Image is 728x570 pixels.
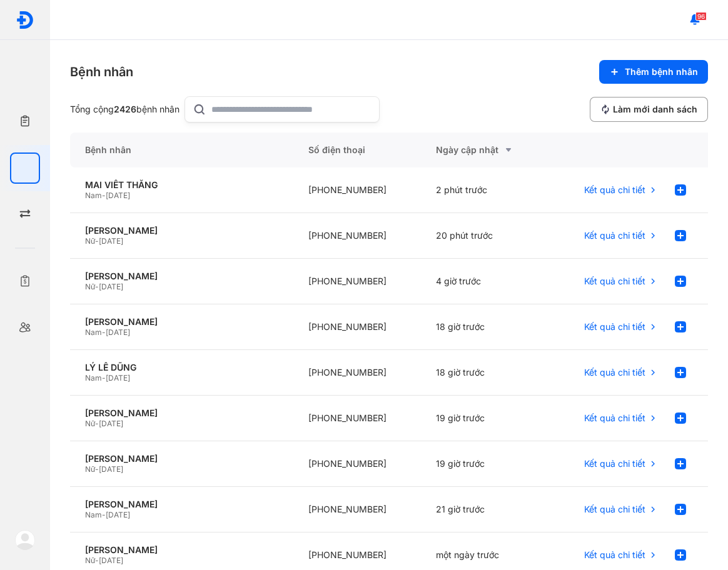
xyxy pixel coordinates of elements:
span: - [95,464,99,474]
span: Thêm bệnh nhân [625,66,698,77]
div: 2 phút trước [421,167,549,213]
div: [PHONE_NUMBER] [293,167,421,213]
span: Kết quả chi tiết [584,504,645,515]
button: Làm mới danh sách [590,97,708,122]
span: [DATE] [106,373,130,382]
img: logo [16,11,34,29]
div: 18 giờ trước [421,350,549,396]
div: [PHONE_NUMBER] [293,213,421,259]
span: - [102,373,106,382]
span: - [95,419,99,428]
div: 21 giờ trước [421,487,549,532]
span: - [95,556,99,565]
div: 4 giờ trước [421,259,549,304]
span: Nữ [85,464,95,474]
span: 2426 [114,104,136,114]
div: [PERSON_NAME] [85,499,278,510]
span: Kết quả chi tiết [584,184,645,196]
span: 96 [695,12,707,21]
span: [DATE] [99,556,123,565]
span: Nữ [85,282,95,291]
span: Kết quả chi tiết [584,549,645,561]
div: [PHONE_NUMBER] [293,304,421,350]
span: Nữ [85,236,95,246]
span: - [95,282,99,291]
div: [PERSON_NAME] [85,316,278,327]
span: [DATE] [106,191,130,200]
div: [PHONE_NUMBER] [293,350,421,396]
span: - [102,191,106,200]
div: [PHONE_NUMBER] [293,396,421,441]
span: Nam [85,327,102,337]
div: LÝ LỄ DŨNG [85,362,278,373]
div: Số điện thoại [293,132,421,167]
span: Kết quả chi tiết [584,321,645,332]
span: [DATE] [106,510,130,519]
button: Thêm bệnh nhân [599,60,708,84]
span: - [95,236,99,246]
span: Kết quả chi tiết [584,230,645,241]
div: 20 phút trước [421,213,549,259]
span: Kết quả chi tiết [584,458,645,469]
span: Nam [85,510,102,519]
div: [PHONE_NUMBER] [293,441,421,487]
div: Tổng cộng bệnh nhân [70,104,179,115]
span: [DATE] [99,282,123,291]
span: [DATE] [99,419,123,428]
span: Kết quả chi tiết [584,412,645,424]
span: [DATE] [99,464,123,474]
div: [PHONE_NUMBER] [293,487,421,532]
div: [PERSON_NAME] [85,271,278,282]
span: - [102,327,106,337]
div: [PERSON_NAME] [85,225,278,236]
div: Ngày cập nhật [436,142,533,157]
div: [PERSON_NAME] [85,407,278,419]
span: Làm mới danh sách [613,104,697,115]
div: Bệnh nhân [70,63,133,81]
span: Nam [85,373,102,382]
span: [DATE] [99,236,123,246]
span: Nam [85,191,102,200]
div: MAI VIẾT THẮNG [85,179,278,191]
img: logo [15,530,35,550]
div: [PHONE_NUMBER] [293,259,421,304]
span: [DATE] [106,327,130,337]
span: Nữ [85,419,95,428]
div: [PERSON_NAME] [85,544,278,556]
span: Nữ [85,556,95,565]
div: 19 giờ trước [421,441,549,487]
div: 19 giờ trước [421,396,549,441]
div: Bệnh nhân [70,132,293,167]
div: [PERSON_NAME] [85,453,278,464]
span: - [102,510,106,519]
div: 18 giờ trước [421,304,549,350]
span: Kết quả chi tiết [584,276,645,287]
span: Kết quả chi tiết [584,367,645,378]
